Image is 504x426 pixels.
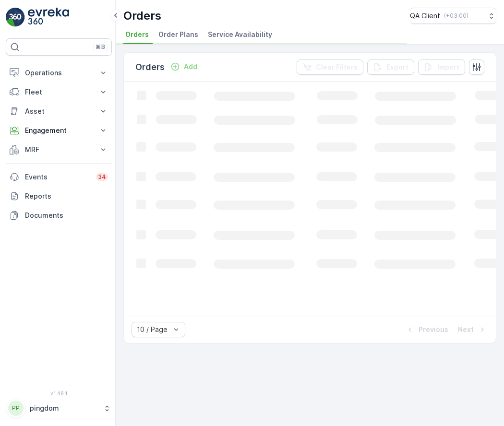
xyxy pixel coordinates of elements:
[6,121,112,140] button: Engagement
[6,102,112,121] button: Asset
[367,59,414,75] button: Export
[25,211,108,220] p: Documents
[6,83,112,102] button: Fleet
[297,59,363,75] button: Clear Filters
[457,324,488,335] button: Next
[135,60,165,74] p: Orders
[6,140,112,159] button: MRF
[419,325,448,334] p: Previous
[25,106,93,116] p: Asset
[125,30,149,39] span: Orders
[25,68,93,78] p: Operations
[386,62,408,72] p: Export
[25,126,93,135] p: Engagement
[25,87,93,97] p: Fleet
[410,11,440,21] p: QA Client
[6,206,112,225] a: Documents
[25,145,93,154] p: MRF
[98,173,106,181] p: 34
[6,187,112,206] a: Reports
[410,8,496,24] button: QA Client(+03:00)
[8,401,24,416] div: PP
[123,8,161,24] p: Orders
[167,61,201,72] button: Add
[444,12,468,20] p: ( +03:00 )
[30,403,98,413] p: pingdom
[25,191,108,201] p: Reports
[96,43,105,51] p: ⌘B
[458,325,474,334] p: Next
[184,62,197,71] p: Add
[6,167,112,187] a: Events34
[6,398,112,418] button: PPpingdom
[25,172,90,182] p: Events
[6,8,25,27] img: logo
[404,324,449,335] button: Previous
[208,30,272,39] span: Service Availability
[158,30,198,39] span: Order Plans
[437,62,459,72] p: Import
[28,8,69,27] img: logo_light-DOdMpM7g.png
[316,62,358,72] p: Clear Filters
[6,390,112,396] span: v 1.48.1
[418,59,465,75] button: Import
[6,63,112,83] button: Operations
